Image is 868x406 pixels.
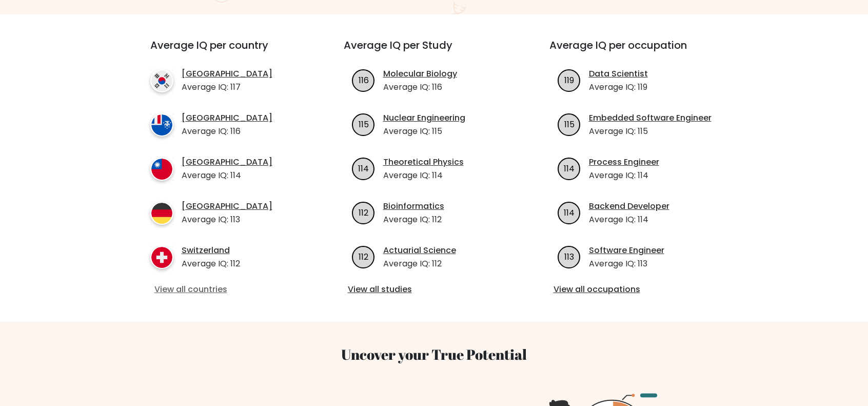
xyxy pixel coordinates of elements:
[383,258,456,270] p: Average IQ: 112
[182,258,240,270] p: Average IQ: 112
[383,244,456,257] a: Actuarial Science
[102,346,766,363] h3: Uncover your True Potential
[182,81,272,93] p: Average IQ: 117
[344,39,525,64] h3: Average IQ per Study
[150,39,307,64] h3: Average IQ per country
[383,112,465,124] a: Nuclear Engineering
[589,244,664,257] a: Software Engineer
[182,68,272,80] a: [GEOGRAPHIC_DATA]
[564,118,574,130] text: 115
[589,169,659,182] p: Average IQ: 114
[589,258,664,270] p: Average IQ: 113
[383,125,465,138] p: Average IQ: 115
[383,214,444,226] p: Average IQ: 112
[150,158,173,181] img: country
[383,156,464,168] a: Theoretical Physics
[589,156,659,168] a: Process Engineer
[182,200,272,212] a: [GEOGRAPHIC_DATA]
[358,118,368,130] text: 115
[564,206,575,218] text: 114
[359,206,368,218] text: 112
[383,200,444,212] a: Bioinformatics
[383,68,457,80] a: Molecular Biology
[383,81,457,93] p: Average IQ: 116
[589,200,669,212] a: Backend Developer
[359,250,368,262] text: 112
[348,283,521,296] a: View all studies
[182,125,272,138] p: Average IQ: 116
[589,81,648,93] p: Average IQ: 119
[150,113,173,137] img: country
[564,74,574,86] text: 119
[358,74,368,86] text: 116
[150,246,173,269] img: country
[589,112,712,124] a: Embedded Software Engineer
[589,68,648,80] a: Data Scientist
[383,169,464,182] p: Average IQ: 114
[182,156,272,168] a: [GEOGRAPHIC_DATA]
[554,283,726,296] a: View all occupations
[150,202,173,225] img: country
[182,169,272,182] p: Average IQ: 114
[182,112,272,124] a: [GEOGRAPHIC_DATA]
[589,214,669,226] p: Average IQ: 114
[154,283,303,296] a: View all countries
[589,125,712,138] p: Average IQ: 115
[564,250,574,262] text: 113
[182,244,240,257] a: Switzerland
[358,162,369,174] text: 114
[150,69,173,92] img: country
[182,214,272,226] p: Average IQ: 113
[564,162,575,174] text: 114
[549,39,731,64] h3: Average IQ per occupation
